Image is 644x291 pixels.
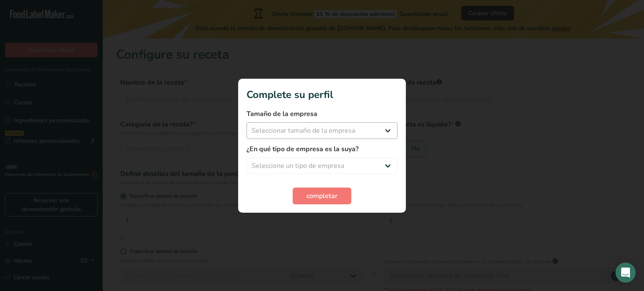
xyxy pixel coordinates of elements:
[247,109,397,119] label: Tamaño de la empresa
[247,87,397,102] h1: Complete su perfil
[293,188,351,204] button: completar
[615,263,636,283] div: Open Intercom Messenger
[247,144,397,154] label: ¿En qué tipo de empresa es la suya?
[306,191,338,201] span: completar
